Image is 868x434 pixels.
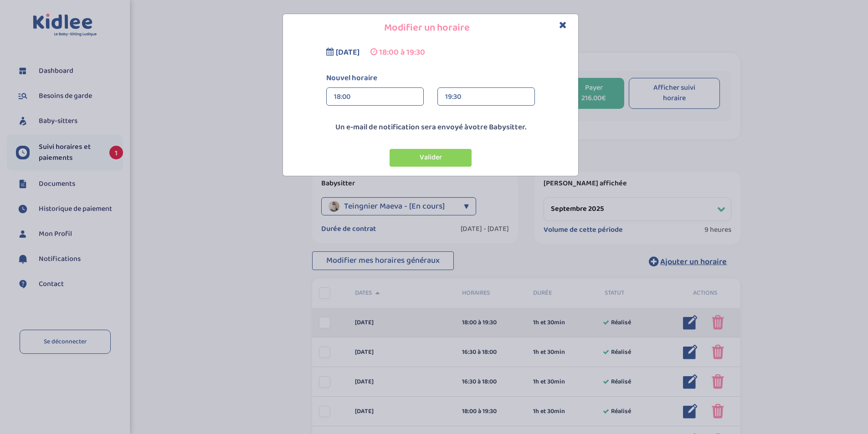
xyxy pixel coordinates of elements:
[334,88,416,106] div: 18:00
[319,72,542,84] label: Nouvel horaire
[559,20,567,31] button: Close
[468,121,526,133] span: votre Babysitter.
[285,122,576,133] p: Un e-mail de notification sera envoyé à
[336,46,360,59] span: [DATE]
[390,149,472,167] button: Valider
[379,46,425,59] span: 18:00 à 19:30
[290,21,571,35] h4: Modifier un horaire
[445,88,527,106] div: 19:30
